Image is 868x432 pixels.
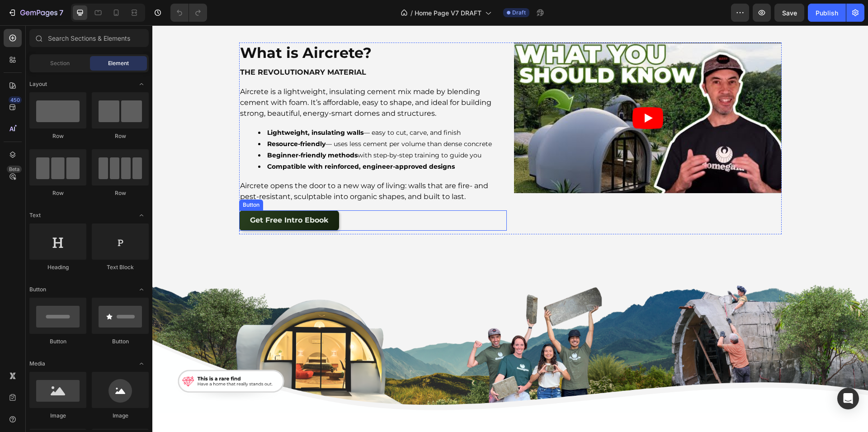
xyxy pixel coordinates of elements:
[512,9,526,17] span: Draft
[29,80,47,88] span: Layout
[170,4,207,22] div: Undo/Redo
[92,189,149,197] div: Row
[415,8,481,18] span: Home Page V7 DRAFT
[837,388,859,409] div: Open Intercom Messenger
[92,132,149,140] div: Row
[92,337,149,346] div: Button
[29,412,86,420] div: Image
[29,263,86,271] div: Heading
[29,132,86,140] div: Row
[29,337,86,346] div: Button
[480,82,511,104] button: Play
[92,412,149,420] div: Image
[92,263,149,271] div: Text Block
[134,282,149,297] span: Toggle open
[29,360,45,368] span: Media
[9,96,22,104] div: 450
[808,4,846,22] button: Publish
[774,4,804,22] button: Save
[29,211,41,219] span: Text
[782,9,797,17] span: Save
[134,356,149,371] span: Toggle open
[816,8,838,18] div: Publish
[50,59,70,67] span: Section
[29,189,86,197] div: Row
[7,166,22,173] div: Beta
[4,4,67,22] button: 7
[134,208,149,223] span: Toggle open
[108,59,129,67] span: Element
[59,7,63,18] p: 7
[134,77,149,91] span: Toggle open
[152,25,868,432] iframe: Design area
[29,285,46,294] span: Button
[410,8,413,18] span: /
[29,29,149,47] input: Search Sections & Elements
